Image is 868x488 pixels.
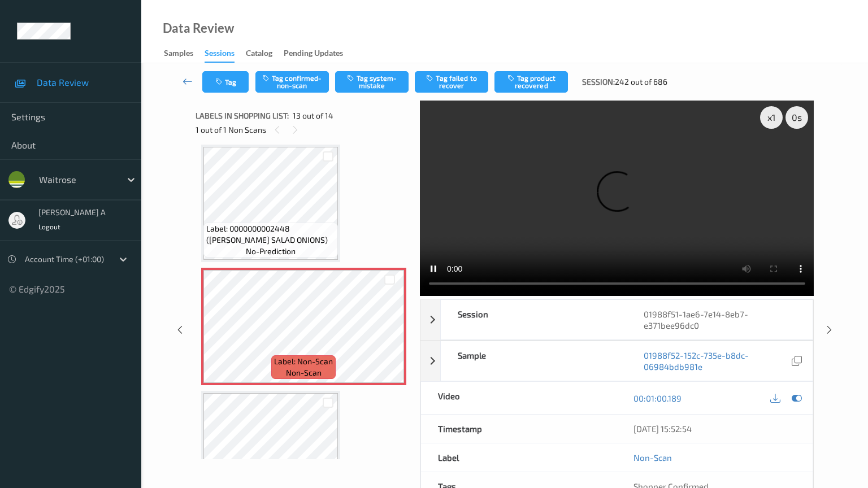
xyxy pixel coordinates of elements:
div: Data Review [163,23,234,34]
button: Tag system-mistake [335,71,409,93]
a: Samples [164,46,205,62]
div: Label [421,443,617,472]
div: 0 s [785,106,808,129]
button: Tag [202,71,249,93]
div: Session [441,300,627,339]
a: 00:01:00.189 [633,393,682,404]
span: 242 out of 686 [615,76,667,88]
div: Timestamp [421,415,617,443]
span: 13 out of 14 [293,110,333,121]
div: Sample01988f52-152c-735e-b8dc-06984bdb981e [420,341,814,381]
div: Samples [164,47,193,62]
span: Session: [582,76,615,88]
span: Labels in shopping list: [196,110,289,121]
span: non-scan [286,367,322,378]
div: Sample [441,341,627,381]
div: Sessions [205,47,235,63]
a: Non-Scan [633,452,672,463]
div: Session01988f51-1ae6-7e14-8eb7-e371bee96dc0 [420,299,814,340]
div: [DATE] 15:52:54 [633,423,796,434]
div: Catalog [246,47,272,62]
span: no-prediction [246,246,296,257]
div: 01988f51-1ae6-7e14-8eb7-e371bee96dc0 [627,300,813,339]
button: Tag confirmed-non-scan [255,71,329,93]
div: x 1 [760,106,783,129]
span: Label: Non-Scan [274,356,333,367]
span: Label: 0000000002448 ([PERSON_NAME] SALAD ONIONS) [206,223,335,246]
button: Tag product recovered [494,71,568,93]
div: Pending Updates [284,47,343,62]
a: Pending Updates [284,46,354,62]
a: Catalog [246,46,284,62]
a: 01988f52-152c-735e-b8dc-06984bdb981e [644,350,789,372]
button: Tag failed to recover [415,71,488,93]
div: 1 out of 1 Non Scans [196,123,412,137]
div: Video [421,382,617,414]
a: Sessions [205,46,246,63]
